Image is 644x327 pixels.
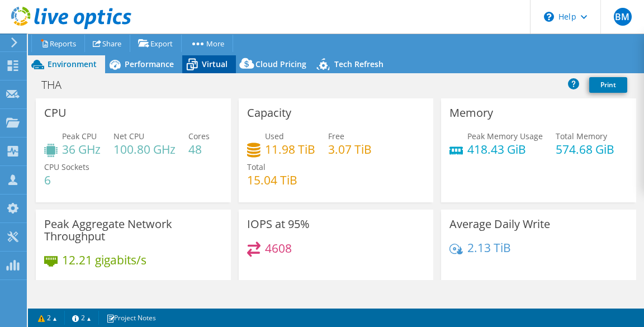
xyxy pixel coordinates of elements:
[62,131,97,141] span: Peak CPU
[265,143,315,155] h4: 11.98 TiB
[202,59,228,69] span: Virtual
[30,311,65,325] a: 2
[44,162,89,172] span: CPU Sockets
[589,77,627,93] a: Print
[181,35,233,52] a: More
[556,143,614,155] h4: 574.68 GiB
[188,143,210,155] h4: 48
[467,131,543,141] span: Peak Memory Usage
[247,218,310,230] h3: IOPS at 95%
[188,131,210,141] span: Cores
[44,218,222,243] h3: Peak Aggregate Network Throughput
[84,35,130,52] a: Share
[62,143,101,155] h4: 36 GHz
[130,35,182,52] a: Export
[125,59,174,69] span: Performance
[113,143,176,155] h4: 100.80 GHz
[614,8,632,26] span: BM
[449,218,550,230] h3: Average Daily Write
[247,107,291,119] h3: Capacity
[467,241,511,254] h4: 2.13 TiB
[44,174,89,186] h4: 6
[247,162,266,172] span: Total
[328,143,372,155] h4: 3.07 TiB
[62,254,146,266] h4: 12.21 gigabits/s
[265,131,284,141] span: Used
[31,35,85,52] a: Reports
[48,59,97,69] span: Environment
[334,59,383,69] span: Tech Refresh
[247,174,297,186] h4: 15.04 TiB
[544,12,554,22] svg: \n
[98,311,164,325] a: Project Notes
[64,311,99,325] a: 2
[556,131,607,141] span: Total Memory
[255,59,306,69] span: Cloud Pricing
[449,107,493,119] h3: Memory
[36,79,79,91] h1: THA
[113,131,144,141] span: Net CPU
[265,242,292,254] h4: 4608
[44,107,67,119] h3: CPU
[328,131,344,141] span: Free
[467,143,543,155] h4: 418.43 GiB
